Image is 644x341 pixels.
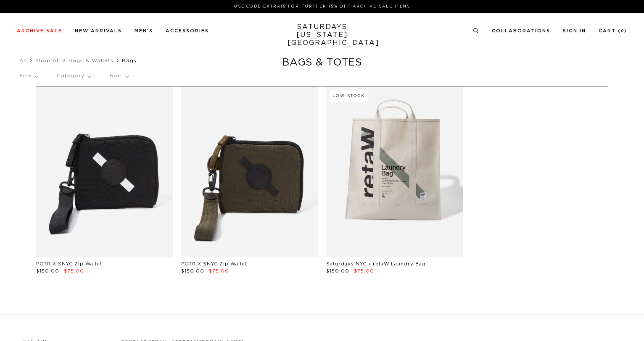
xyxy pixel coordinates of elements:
span: $150.00 [181,269,204,273]
a: Men's [135,29,153,33]
span: $75.00 [64,269,84,273]
small: 0 [621,29,624,33]
span: $75.00 [354,269,374,273]
span: $75.00 [209,269,229,273]
span: $150.00 [36,269,59,273]
a: Accessories [166,29,209,33]
a: Collaborations [492,29,550,33]
a: Bags & Wallets [69,58,113,63]
a: New Arrivals [75,29,122,33]
span: Bags [122,58,137,63]
a: SATURDAYS[US_STATE][GEOGRAPHIC_DATA] [288,23,357,47]
a: Shop All [35,58,60,63]
div: Low Stock [330,90,368,102]
a: Sign In [563,29,586,33]
p: Size [19,66,38,86]
a: All [19,58,27,63]
a: Saturdays NYC x retaW Laundry Bag [326,262,426,266]
p: Use Code EXTRA15 for Further 15% Off Archive Sale Items [20,3,624,10]
span: $150.00 [326,269,349,273]
p: Category [57,66,91,86]
a: Archive Sale [17,29,62,33]
a: POTR X SNYC Zip Wallet [36,262,102,266]
a: POTR X SNYC Zip Wallet [181,262,247,266]
a: Cart (0) [599,29,627,33]
p: Sort [110,66,129,86]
